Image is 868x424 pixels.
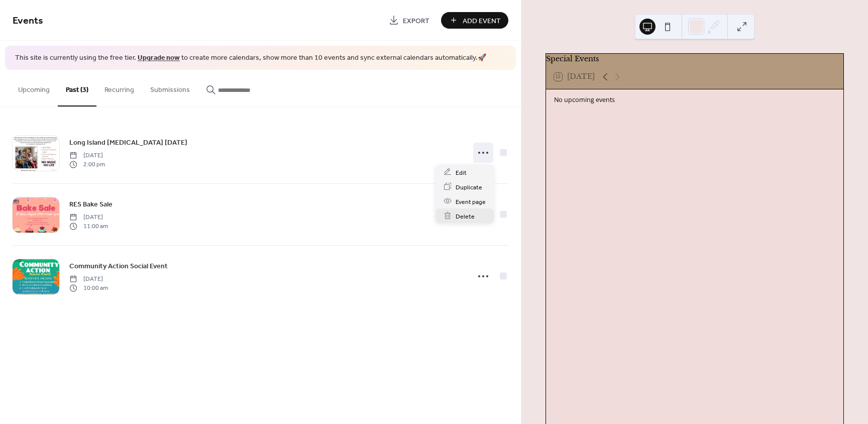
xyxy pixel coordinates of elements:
[69,199,113,209] span: RES Bake Sale
[546,54,843,65] div: Special Events
[96,70,142,105] button: Recurring
[69,260,168,272] a: Community Action Social Event
[69,160,105,169] span: 2:00 pm
[456,196,486,207] span: Event page
[69,222,108,231] span: 11:00 am
[554,95,835,105] div: No upcoming events
[10,70,58,105] button: Upcoming
[456,182,482,192] span: Duplicate
[142,70,198,105] button: Submissions
[69,284,108,293] span: 10:00 am
[69,137,187,148] span: Long Island [MEDICAL_DATA] [DATE]
[13,11,43,31] span: Events
[69,213,108,222] span: [DATE]
[381,12,437,29] a: Export
[69,261,168,271] span: Community Action Social Event
[403,16,429,26] span: Export
[58,70,96,107] button: Past (3)
[456,211,475,222] span: Delete
[69,137,187,148] a: Long Island [MEDICAL_DATA] [DATE]
[15,53,486,63] span: This site is currently using the free tier. to create more calendars, show more than 10 events an...
[463,16,501,26] span: Add Event
[69,274,108,283] span: [DATE]
[69,151,105,160] span: [DATE]
[456,167,467,178] span: Edit
[441,12,508,29] button: Add Event
[69,198,113,210] a: RES Bake Sale
[138,51,180,65] a: Upgrade now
